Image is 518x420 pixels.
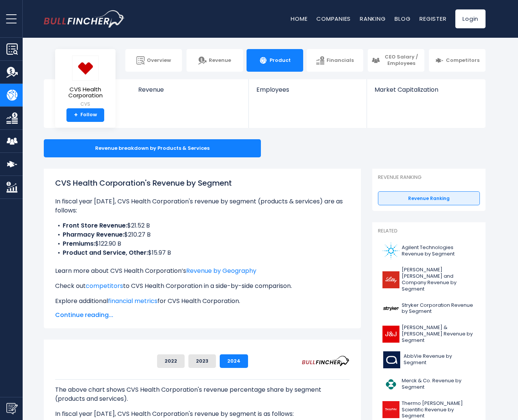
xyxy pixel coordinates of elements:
[209,57,231,64] span: Revenue
[382,326,399,343] img: JNJ logo
[186,266,256,275] a: Revenue by Geography
[360,15,385,23] a: Ranking
[55,311,350,320] span: Continue reading...
[55,230,350,239] li: $210.27 B
[367,79,485,106] a: Market Capitalization
[382,54,421,67] span: CEO Salary / Employees
[63,221,127,230] b: Front Store Revenue:
[125,49,182,72] a: Overview
[316,15,351,23] a: Companies
[55,197,350,215] p: In fiscal year [DATE], CVS Health Corporation's revenue by segment (products & services) are as f...
[187,49,243,72] a: Revenue
[375,86,477,93] span: Market Capitalization
[455,9,486,28] a: Login
[378,265,480,294] a: [PERSON_NAME] [PERSON_NAME] and Company Revenue by Segment
[378,228,480,234] p: Related
[446,57,479,64] span: Competitors
[307,49,363,72] a: Financials
[61,86,109,99] span: CVS Health Corporation
[378,323,480,346] a: [PERSON_NAME] & [PERSON_NAME] Revenue by Segment
[402,400,475,420] span: Thermo [PERSON_NAME] Scientific Revenue by Segment
[395,15,410,23] a: Blog
[291,15,307,23] a: Home
[55,385,350,403] p: The above chart shows CVS Health Corporation's revenue percentage share by segment (products and ...
[404,353,475,366] span: AbbVie Revenue by Segment
[63,248,148,257] b: Product and Service, Other:
[402,325,475,344] span: [PERSON_NAME] & [PERSON_NAME] Revenue by Segment
[327,57,354,64] span: Financials
[108,297,157,305] a: financial metrics
[378,349,480,370] a: AbbVie Revenue by Segment
[44,10,125,28] a: Go to homepage
[147,57,171,64] span: Overview
[429,49,486,72] a: Competitors
[55,221,350,230] li: $21.52 B
[402,378,475,391] span: Merck & Co. Revenue by Segment
[382,351,401,368] img: ABBV logo
[55,409,350,418] p: In fiscal year [DATE], CVS Health Corporation's revenue by segment is as follows:
[382,300,399,317] img: SYK logo
[220,354,248,368] button: 2024
[188,354,216,368] button: 2023
[382,401,399,418] img: TMO logo
[86,282,123,290] a: competitors
[55,248,350,257] li: $15.97 B
[378,174,480,181] p: Revenue Ranking
[61,101,109,108] small: CVS
[63,239,95,248] b: Premiums:
[249,79,366,106] a: Employees
[402,302,475,315] span: Stryker Corporation Revenue by Segment
[74,112,78,118] strong: +
[131,79,249,106] a: Revenue
[378,191,480,206] a: Revenue Ranking
[368,49,424,72] a: CEO Salary / Employees
[382,271,399,288] img: LLY logo
[247,49,303,72] a: Product
[402,245,475,257] span: Agilent Technologies Revenue by Segment
[44,10,125,28] img: bullfincher logo
[61,55,110,108] a: CVS Health Corporation CVS
[378,374,480,395] a: Merck & Co. Revenue by Segment
[419,15,446,23] a: Register
[55,266,350,275] p: Learn more about CVS Health Corporation’s
[256,86,359,93] span: Employees
[378,240,480,261] a: Agilent Technologies Revenue by Segment
[378,298,480,319] a: Stryker Corporation Revenue by Segment
[44,139,261,157] div: Revenue breakdown by Products & Services
[382,242,399,259] img: A logo
[55,239,350,248] li: $122.90 B
[138,86,241,93] span: Revenue
[55,282,350,291] p: Check out to CVS Health Corporation in a side-by-side comparison.
[382,376,399,393] img: MRK logo
[270,57,291,64] span: Product
[55,177,350,189] h1: CVS Health Corporation's Revenue by Segment
[157,354,185,368] button: 2022
[66,108,104,122] a: +Follow
[402,267,475,292] span: [PERSON_NAME] [PERSON_NAME] and Company Revenue by Segment
[55,297,350,306] p: Explore additional for CVS Health Corporation.
[63,230,124,239] b: Pharmacy Revenue:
